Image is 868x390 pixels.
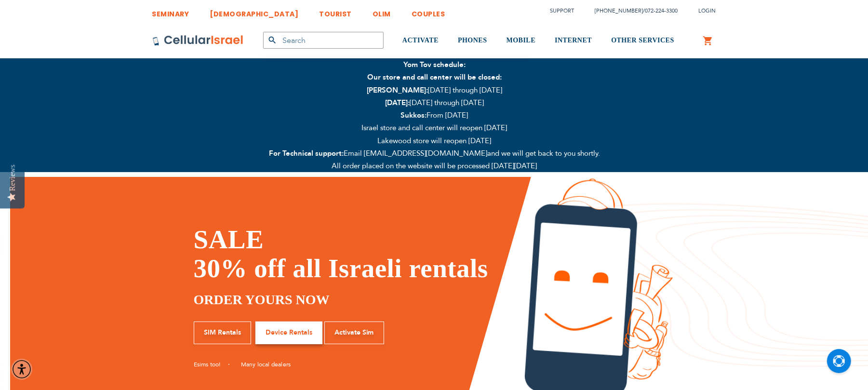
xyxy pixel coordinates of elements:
a: Device Rentals [255,322,322,344]
a: INTERNET [555,23,592,59]
h5: ORDER YOURS NOW [194,290,510,309]
strong: Our store and call center will be closed: [367,72,502,82]
a: MOBILE [507,23,536,59]
div: Reviews [8,164,17,191]
a: [PHONE_NUMBER] [595,7,643,14]
a: OTHER SERVICES [611,23,674,59]
a: 072-224-3300 [645,7,678,14]
a: SEMINARY [152,2,189,20]
a: [EMAIL_ADDRESS][DOMAIN_NAME] [362,148,487,158]
a: Many local dealers [241,361,291,368]
a: PHONES [458,23,487,59]
img: Cellular Israel Logo [152,35,244,46]
li: / [586,4,678,18]
a: OLIM [373,2,391,20]
span: Login [699,7,716,14]
a: [DEMOGRAPHIC_DATA] [210,2,299,20]
a: SIM Rentals [194,322,251,344]
input: Search [263,32,384,49]
span: INTERNET [555,37,592,44]
strong: Yom Tov schedule: [403,60,466,69]
strong: For Technical support: [269,148,344,158]
strong: [PERSON_NAME]: [367,85,428,95]
span: PHONES [458,37,487,44]
a: Esims too! [194,361,229,368]
h1: SALE 30% off all Israeli rentals [194,225,510,283]
strong: [DATE]: [385,98,410,108]
a: ACTIVATE [402,23,439,59]
strong: Sukkos: [401,110,427,120]
a: COUPLES [412,2,445,20]
a: Support [550,7,574,14]
div: Accessibility Menu [11,359,32,380]
span: MOBILE [507,37,536,44]
a: TOURIST [320,2,352,20]
a: Activate Sim [324,322,384,344]
span: ACTIVATE [402,37,439,44]
span: OTHER SERVICES [611,37,674,44]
